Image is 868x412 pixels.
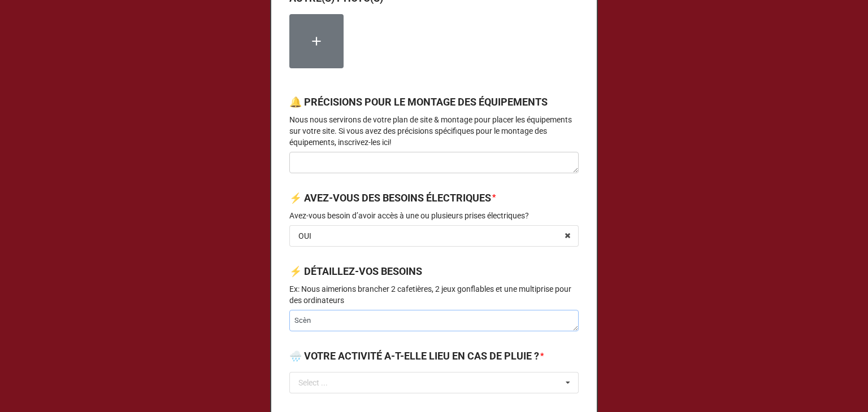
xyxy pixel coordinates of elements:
p: Ex: Nous aimerions brancher 2 cafetières, 2 jeux gonflables et une multiprise pour des ordinateurs [289,283,579,306]
p: Nous nous servirons de votre plan de site & montage pour placer les équipements sur votre site. S... [289,114,579,148]
div: OUI [298,232,311,240]
div: Select ... [298,379,328,387]
p: Avez-vous besoin d’avoir accès à une ou plusieurs prises électriques? [289,210,579,221]
label: 🔔 PRÉCISIONS POUR LE MONTAGE DES ÉQUIPEMENTS [289,94,548,110]
label: 🌧️ VOTRE ACTIVITÉ A-T-ELLE LIEU EN CAS DE PLUIE ? [289,348,539,364]
label: ⚡ DÉTAILLEZ-VOS BESOINS [289,264,422,279]
textarea: Scè [289,310,579,331]
label: ⚡ AVEZ-VOUS DES BESOINS ÉLECTRIQUES [289,190,491,206]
